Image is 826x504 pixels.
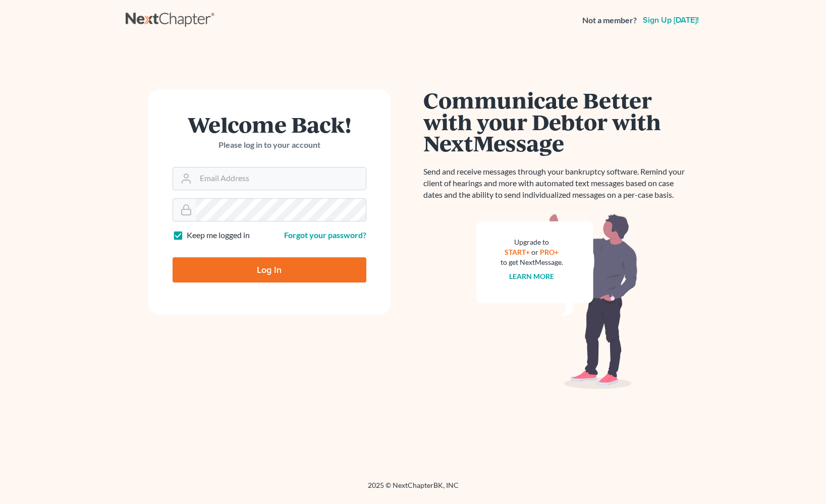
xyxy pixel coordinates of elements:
label: Keep me logged in [187,230,250,241]
div: 2025 © NextChapterBK, INC [126,480,701,498]
input: Log In [173,257,366,283]
p: Please log in to your account [173,139,366,151]
a: PRO+ [540,248,559,256]
a: Sign up [DATE]! [641,16,701,24]
input: Email Address [196,167,366,190]
h1: Welcome Back! [173,114,366,135]
a: Learn more [509,272,554,281]
strong: Not a member? [582,15,637,26]
h1: Communicate Better with your Debtor with NextMessage [423,89,691,154]
div: to get NextMessage. [501,257,563,267]
a: START+ [505,248,530,256]
p: Send and receive messages through your bankruptcy software. Remind your client of hearings and mo... [423,166,691,201]
a: Forgot your password? [284,230,366,240]
div: Upgrade to [501,237,563,247]
span: or [531,248,538,256]
img: nextmessage_bg-59042aed3d76b12b5cd301f8e5b87938c9018125f34e5fa2b7a6b67550977c72.svg [476,213,638,389]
